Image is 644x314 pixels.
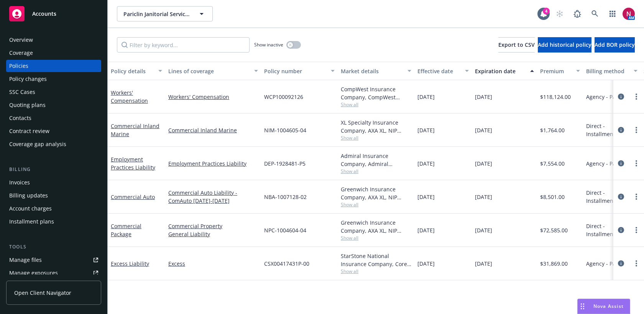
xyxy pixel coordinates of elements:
[6,47,101,59] a: Coverage
[9,138,66,150] div: Coverage gap analysis
[6,34,101,46] a: Overview
[111,260,149,267] a: Excess Liability
[586,222,637,238] span: Direct - Installments
[475,226,492,234] span: [DATE]
[6,176,101,189] a: Invoices
[586,93,635,101] span: Agency - Pay in full
[417,260,435,268] span: [DATE]
[538,37,591,53] button: Add historical policy
[165,62,261,80] button: Lines of coverage
[264,260,309,268] span: CSX00417431P-00
[123,10,190,18] span: Pariclin Janitorial Services, Inc.
[475,193,492,201] span: [DATE]
[417,159,435,168] span: [DATE]
[6,189,101,202] a: Billing updates
[543,8,550,15] div: 4
[341,235,411,241] span: Show all
[108,62,165,80] button: Policy details
[9,34,33,46] div: Overview
[264,67,326,75] div: Policy number
[341,268,411,275] span: Show all
[417,67,460,75] div: Effective date
[6,215,101,228] a: Installment plans
[9,60,28,72] div: Policies
[6,267,101,279] a: Manage exposures
[6,86,101,98] a: SSC Cases
[616,259,626,268] a: circleInformation
[6,125,101,137] a: Contract review
[168,260,258,268] a: Excess
[341,152,411,168] div: Admiral Insurance Company, Admiral Insurance Group ([PERSON_NAME] Corporation), RT Specialty Insu...
[595,37,635,53] button: Add BOR policy
[623,8,635,20] img: photo
[540,193,565,201] span: $8,501.00
[341,67,403,75] div: Market details
[6,99,101,111] a: Quoting plans
[9,202,52,215] div: Account charges
[341,135,411,141] span: Show all
[540,260,568,268] span: $31,869.00
[586,189,637,205] span: Direct - Installments
[9,73,47,85] div: Policy changes
[540,93,571,101] span: $118,124.00
[6,243,101,251] div: Tools
[6,60,101,72] a: Policies
[6,73,101,85] a: Policy changes
[417,93,435,101] span: [DATE]
[414,62,472,80] button: Effective date
[341,85,411,101] div: CompWest Insurance Company, CompWest Insurance (AF Group)
[9,189,48,202] div: Billing updates
[9,254,42,266] div: Manage files
[14,289,71,297] span: Open Client Navigator
[9,267,58,279] div: Manage exposures
[417,226,435,234] span: [DATE]
[9,99,46,111] div: Quoting plans
[111,89,148,104] a: Workers' Compensation
[540,226,568,234] span: $72,585.00
[338,62,414,80] button: Market details
[168,189,258,205] a: Commercial Auto Liability - ComAuto [DATE]-[DATE]
[616,92,626,101] a: circleInformation
[616,159,626,168] a: circleInformation
[264,93,303,101] span: WCP100092126
[341,252,411,268] div: StarStone National Insurance Company, Core Specialty, Amwins
[616,125,626,135] a: circleInformation
[9,86,35,98] div: SSC Cases
[586,122,637,138] span: Direct - Installments
[9,47,33,59] div: Coverage
[341,219,411,235] div: Greenwich Insurance Company, AXA XL, NIP Group, Inc.
[264,226,306,234] span: NPC-1004604-04
[168,230,258,238] a: General Liability
[9,125,49,137] div: Contract review
[264,159,306,168] span: DEP-1928481-P5
[264,193,307,201] span: NBA-1007128-02
[552,6,567,21] a: Start snowing
[117,37,250,53] input: Filter by keyword...
[593,303,624,309] span: Nova Assist
[540,159,565,168] span: $7,554.00
[616,192,626,201] a: circleInformation
[540,126,565,134] span: $1,764.00
[168,67,250,75] div: Lines of coverage
[632,159,641,168] a: more
[583,62,641,80] button: Billing method
[417,126,435,134] span: [DATE]
[587,6,603,21] a: Search
[632,92,641,101] a: more
[586,260,635,268] span: Agency - Pay in full
[32,11,56,17] span: Accounts
[341,185,411,201] div: Greenwich Insurance Company, AXA XL, NIP Group, Inc.
[498,41,535,48] span: Export to CSV
[168,222,258,230] a: Commercial Property
[586,67,629,75] div: Billing method
[475,67,526,75] div: Expiration date
[111,122,159,138] a: Commercial Inland Marine
[6,3,101,25] a: Accounts
[475,159,492,168] span: [DATE]
[595,41,635,48] span: Add BOR policy
[578,299,587,314] div: Drag to move
[168,159,258,168] a: Employment Practices Liability
[111,156,155,171] a: Employment Practices Liability
[341,201,411,208] span: Show all
[577,299,630,314] button: Nova Assist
